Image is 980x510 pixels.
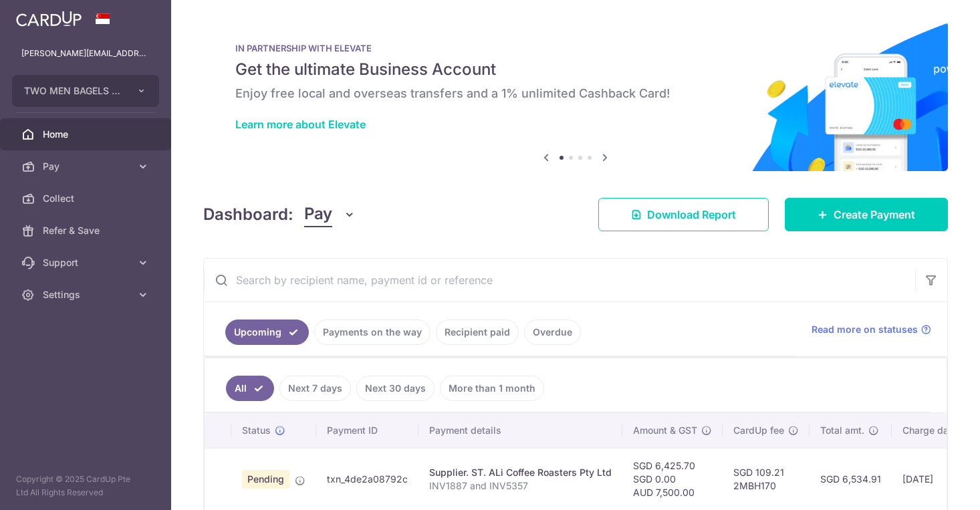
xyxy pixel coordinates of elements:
span: Pay [304,202,332,227]
p: IN PARTNERSHIP WITH ELEVATE [235,43,916,53]
td: SGD 6,425.70 SGD 0.00 AUD 7,500.00 [622,448,723,510]
a: Create Payment [785,198,948,231]
a: Learn more about Elevate [235,118,366,131]
th: Payment ID [316,413,418,448]
span: Support [43,256,131,269]
a: Read more on statuses [812,323,931,336]
td: SGD 6,534.91 [810,448,892,510]
input: Search by recipient name, payment id or reference [204,259,915,301]
p: INV1887 and INV5357 [429,479,612,493]
div: Supplier. ST. ALi Coffee Roasters Pty Ltd [429,466,612,479]
td: txn_4de2a08792c [316,448,418,510]
span: Amount & GST [633,424,697,437]
h4: Dashboard: [203,203,293,227]
span: TWO MEN BAGELS (NOVENA) PTE. LTD. [24,84,123,98]
span: Pending [242,470,289,489]
p: [PERSON_NAME][EMAIL_ADDRESS][DOMAIN_NAME] [21,47,150,60]
span: Total amt. [820,424,864,437]
a: Next 30 days [356,376,435,401]
span: Collect [43,192,131,205]
button: Pay [304,202,356,227]
a: Next 7 days [279,376,351,401]
span: Read more on statuses [812,323,918,336]
a: Overdue [524,320,581,345]
span: CardUp fee [733,424,784,437]
span: Settings [43,288,131,301]
th: Payment details [418,413,622,448]
h6: Enjoy free local and overseas transfers and a 1% unlimited Cashback Card! [235,86,916,102]
a: All [226,376,274,401]
span: Status [242,424,271,437]
span: Home [43,128,131,141]
a: More than 1 month [440,376,544,401]
a: Upcoming [225,320,309,345]
img: CardUp [16,11,82,27]
button: TWO MEN BAGELS (NOVENA) PTE. LTD. [12,75,159,107]
td: SGD 109.21 2MBH170 [723,448,810,510]
span: Pay [43,160,131,173]
span: Create Payment [834,207,915,223]
a: Download Report [598,198,769,231]
img: Renovation banner [203,21,948,171]
a: Payments on the way [314,320,431,345]
span: Charge date [902,424,957,437]
span: Download Report [647,207,736,223]
a: Recipient paid [436,320,519,345]
h5: Get the ultimate Business Account [235,59,916,80]
span: Refer & Save [43,224,131,237]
